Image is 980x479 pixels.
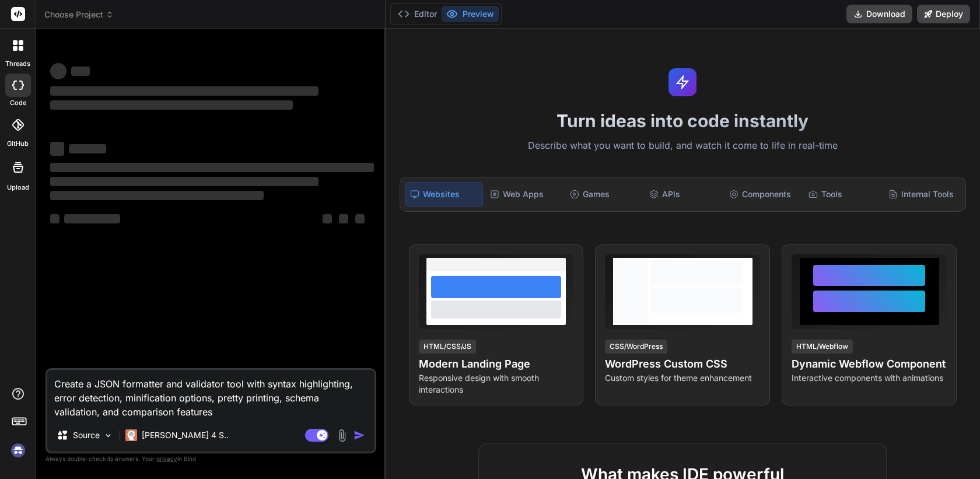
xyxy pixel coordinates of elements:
span: privacy [156,455,177,462]
button: Deploy [917,5,970,23]
h4: Dynamic Webflow Component [792,356,947,372]
h4: Modern Landing Page [419,356,574,372]
button: Preview [442,6,499,22]
span: ‌ [50,142,64,156]
img: attachment [335,429,349,442]
span: ‌ [339,214,348,223]
span: ‌ [50,163,374,172]
div: Tools [804,182,881,207]
p: Responsive design with smooth interactions [419,372,574,396]
p: Always double-check its answers. Your in Bind [45,453,376,464]
div: HTML/Webflow [792,340,853,354]
span: ‌ [355,214,365,223]
p: Describe what you want to build, and watch it come to life in real-time [393,138,973,153]
p: Source [73,429,100,441]
img: Pick Models [103,431,113,440]
span: Choose Project [44,9,114,20]
span: ‌ [50,191,264,200]
span: ‌ [323,214,332,223]
span: ‌ [50,100,293,110]
div: APIs [645,182,722,207]
h1: Turn ideas into code instantly [393,110,973,131]
div: Websites [405,182,483,207]
span: ‌ [69,144,106,153]
h4: WordPress Custom CSS [605,356,760,372]
span: ‌ [50,214,60,223]
button: Download [846,5,912,23]
img: Claude 4 Sonnet [125,429,137,441]
p: Interactive components with animations [792,372,947,384]
span: ‌ [64,214,120,223]
span: ‌ [50,177,318,186]
div: CSS/WordPress [605,340,667,354]
span: ‌ [50,63,66,79]
p: [PERSON_NAME] 4 S.. [142,429,229,441]
label: threads [5,59,30,69]
span: ‌ [71,67,90,76]
button: Editor [393,6,442,22]
label: GitHub [7,139,29,149]
div: Components [724,182,801,207]
p: Custom styles for theme enhancement [605,372,760,384]
label: code [10,98,26,108]
span: ‌ [50,86,318,96]
img: icon [353,429,365,441]
img: signin [8,440,28,460]
div: HTML/CSS/JS [419,340,476,354]
div: Web Apps [485,182,562,207]
div: Games [565,182,642,207]
label: Upload [7,183,29,193]
div: Internal Tools [884,182,961,207]
textarea: Create a JSON formatter and validator tool with syntax highlighting, error detection, minificatio... [47,370,374,419]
